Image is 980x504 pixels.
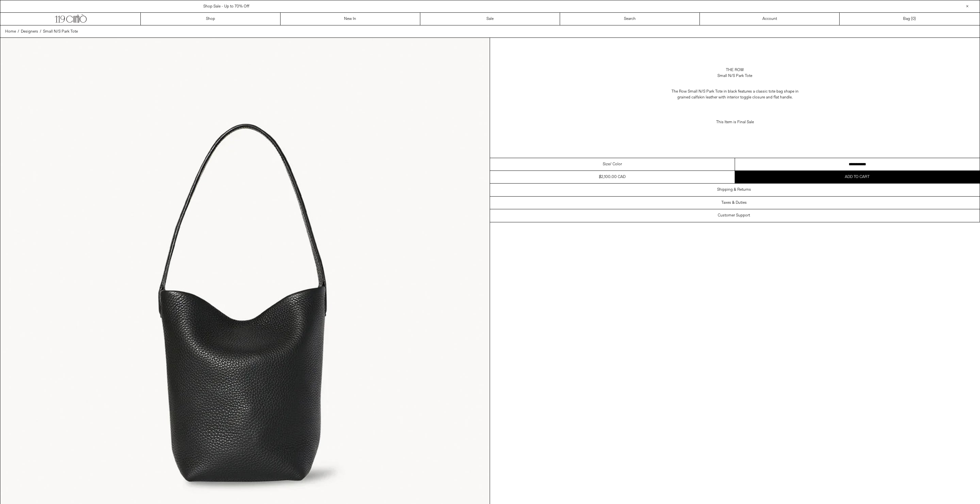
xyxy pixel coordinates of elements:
button: Add to cart [735,171,980,183]
span: Home [5,29,16,34]
span: / Color [610,161,622,167]
a: New In [281,13,420,25]
span: 0 [912,16,915,22]
a: Account [700,13,840,25]
h3: Shipping & Returns [717,187,751,192]
span: ) [912,16,916,22]
a: Small N/S Park Tote [43,29,78,35]
a: Home [5,29,16,35]
a: Bag () [840,13,979,25]
h3: Customer Support [718,213,750,218]
p: The Row Small N/S Park Tote in black features a c [670,85,800,104]
a: Shop [141,13,281,25]
div: Small N/S Park Tote [717,73,752,79]
a: Shop Sale - Up to 70% Off [203,4,249,9]
span: Size [603,161,610,167]
a: Search [560,13,700,25]
span: / [18,29,19,35]
span: Add to cart [845,174,870,180]
span: This Item is Final Sale [716,120,754,125]
a: The Row [726,67,744,73]
div: $2,100.00 CAD [599,174,626,180]
span: Small N/S Park Tote [43,29,78,34]
span: / [40,29,41,35]
a: Sale [420,13,560,25]
a: Designers [21,29,38,35]
span: Designers [21,29,38,34]
h3: Taxes & Duties [721,200,747,205]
